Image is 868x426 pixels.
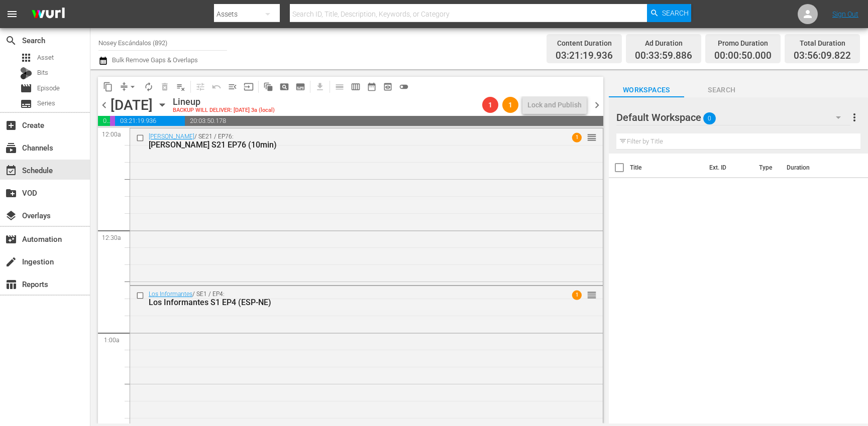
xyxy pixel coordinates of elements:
[556,50,613,62] span: 03:21:19.936
[5,35,17,47] span: Search
[703,108,716,129] span: 0
[630,154,703,182] th: Title
[364,79,380,95] span: Month Calendar View
[794,50,851,62] span: 03:56:09.822
[848,105,860,129] button: more_vert
[609,84,684,96] span: Workspaces
[37,53,54,63] span: Asset
[37,98,55,108] span: Series
[241,79,257,95] span: Update Metadata from Key Asset
[781,154,841,182] th: Duration
[20,67,32,79] div: Bits
[684,84,759,96] span: Search
[149,140,548,150] div: [PERSON_NAME] S21 EP76 (10min)
[714,50,772,62] span: 00:00:50.000
[116,79,141,95] span: Remove Gaps & Overlaps
[185,116,603,126] span: 20:03:50.178
[128,82,138,92] span: arrow_drop_down
[832,10,858,18] a: Sign Out
[6,8,18,20] span: menu
[228,82,238,92] span: menu_open
[5,165,17,177] span: Schedule
[348,79,364,95] span: Week Calendar View
[111,56,198,64] span: Bulk Remove Gaps & Overlaps
[98,116,110,126] span: 00:33:59.886
[308,77,328,96] span: Download as CSV
[20,52,32,64] span: Asset
[5,119,17,131] span: Create
[635,50,692,62] span: 00:33:59.886
[257,77,276,96] span: Refresh All Search Blocks
[572,132,582,142] span: 1
[714,36,772,50] div: Promo Duration
[119,82,129,92] span: compress
[24,3,72,26] img: ans4CAIJ8jUAAAAAAAAAAAAAAAAAAAAAAAAgQb4GAAAAAAAAAAAAAAAAAAAAAAAAJMjXAAAAAAAAAAAAAAAAAAAAAAAAgAT5G...
[5,187,17,199] span: VOD
[157,79,173,95] span: Select an event to delete
[587,132,597,143] span: reorder
[189,77,208,96] span: Customize Events
[103,82,113,92] span: content_copy
[848,111,860,123] span: more_vert
[5,233,17,245] span: Automation
[647,4,691,22] button: Search
[482,101,498,109] span: 1
[149,133,194,140] a: [PERSON_NAME]
[208,79,225,95] span: Revert to Primary Episode
[351,82,361,92] span: calendar_view_week_outlined
[328,77,348,96] span: Day Calendar View
[753,154,781,182] th: Type
[111,97,153,113] div: [DATE]
[279,82,289,92] span: pageview_outlined
[110,116,115,126] span: 00:00:50.000
[572,290,582,300] span: 1
[176,82,186,92] span: playlist_remove_outlined
[225,79,241,95] span: Fill episodes with ad slates
[587,290,597,300] button: reorder
[396,79,412,95] span: 24 hours Lineup View is OFF
[502,101,518,109] span: 1
[383,82,393,92] span: preview_outlined
[5,278,17,291] span: Reports
[399,82,409,92] span: toggle_off
[149,291,548,307] div: / SE1 / EP4:
[98,99,111,111] span: chevron_left
[556,36,613,50] div: Content Duration
[5,256,17,268] span: Ingestion
[20,98,32,110] span: Series
[149,298,548,307] div: Los Informantes S1 EP4 (ESP-NE)
[20,82,32,94] span: Episode
[587,290,597,301] span: reorder
[144,82,154,92] span: autorenew_outlined
[703,154,753,182] th: Ext. ID
[380,79,396,95] span: View Backup
[295,82,305,92] span: subtitles_outlined
[100,79,116,95] span: Copy Lineup
[794,36,851,50] div: Total Duration
[367,82,377,92] span: date_range_outlined
[115,116,185,126] span: 03:21:19.936
[591,99,603,111] span: chevron_right
[37,68,48,78] span: Bits
[244,82,254,92] span: input
[616,103,851,131] div: Default Workspace
[173,107,275,114] div: BACKUP WILL DELIVER: [DATE] 3a (local)
[635,36,692,50] div: Ad Duration
[292,79,308,95] span: Create Series Block
[5,210,17,222] span: Overlays
[263,82,273,92] span: auto_awesome_motion_outlined
[662,4,689,22] span: Search
[37,83,60,93] span: Episode
[149,133,548,150] div: / SE21 / EP76:
[276,79,292,95] span: Create Search Block
[149,291,192,298] a: Los Informantes
[173,96,275,107] div: Lineup
[587,132,597,142] button: reorder
[527,96,582,114] div: Lock and Publish
[5,142,17,154] span: Channels
[522,96,587,114] button: Lock and Publish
